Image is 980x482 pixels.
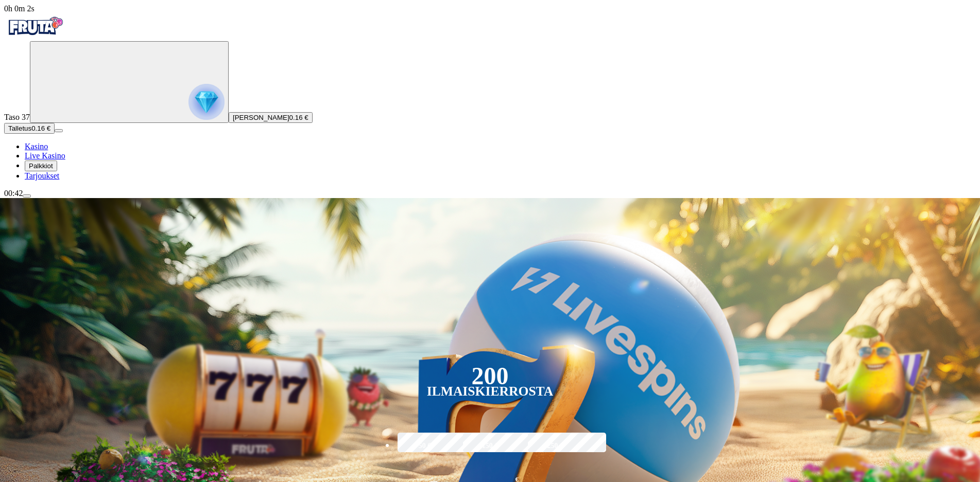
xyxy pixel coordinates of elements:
[4,113,30,121] span: Taso 37
[25,151,65,160] a: poker-chip iconLive Kasino
[4,32,66,41] a: Fruta
[25,160,57,171] button: reward iconPalkkiot
[471,370,508,382] div: 200
[229,112,313,123] button: [PERSON_NAME]0.16 €
[25,151,65,160] span: Live Kasino
[289,114,308,121] span: 0.16 €
[25,142,48,151] span: Kasino
[525,431,585,461] label: 250 €
[25,142,48,151] a: diamond iconKasino
[29,162,53,170] span: Palkkiot
[30,41,229,123] button: reward progress
[25,171,59,180] span: Tarjoukset
[25,171,59,180] a: gift-inverted iconTarjoukset
[395,431,455,461] label: 50 €
[4,13,66,39] img: Fruta
[233,114,289,121] span: [PERSON_NAME]
[4,189,23,198] span: 00:42
[55,129,63,132] button: menu
[23,194,31,198] button: menu
[427,385,554,398] div: Ilmaiskierrosta
[31,124,50,132] span: 0.16 €
[4,123,55,134] button: Talletusplus icon0.16 €
[8,124,31,132] span: Talletus
[188,84,225,120] img: reward progress
[460,431,520,461] label: 150 €
[4,13,976,181] nav: Primary
[4,4,35,13] span: user session time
